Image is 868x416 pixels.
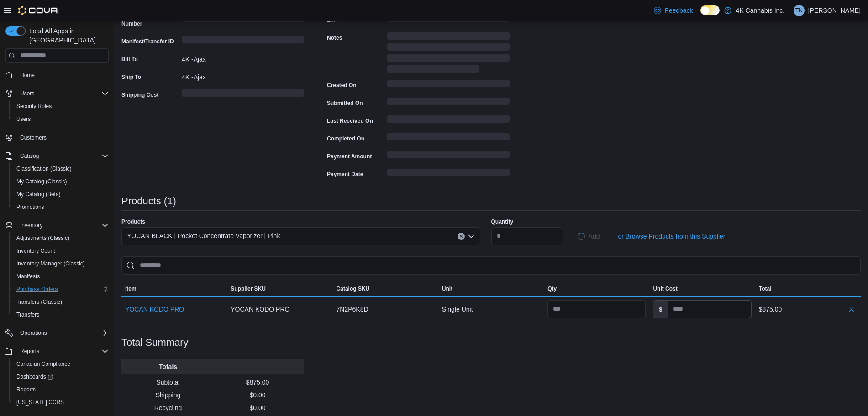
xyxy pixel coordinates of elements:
[16,103,52,110] span: Security Roles
[13,258,89,269] a: Inventory Manager (Classic)
[13,233,73,244] a: Adjustments (Classic)
[215,403,300,412] p: $0.00
[16,220,109,231] span: Inventory
[125,390,211,400] p: Shipping
[327,171,363,178] label: Payment Date
[387,82,510,89] span: Loading
[337,285,370,292] span: Catalog SKU
[9,100,112,113] button: Security Roles
[665,6,693,15] span: Feedback
[589,232,600,241] span: Add
[788,5,790,16] p: |
[736,5,785,16] p: 4K Cannabis Inc.
[16,191,61,198] span: My Catalog (Beta)
[9,296,112,308] button: Transfers (Classic)
[9,370,112,383] a: Dashboards
[2,131,112,144] button: Customers
[468,233,475,240] button: Open list of options
[2,150,112,162] button: Catalog
[576,231,586,241] span: Loading
[700,5,720,15] input: Dark Mode
[458,233,465,240] button: Clear input
[231,285,266,292] span: Supplier SKU
[650,1,696,20] a: Feedback
[327,153,372,160] label: Payment Amount
[18,6,59,15] img: Cova
[121,281,227,296] button: Item
[16,273,40,280] span: Manifests
[125,362,211,371] p: Totals
[215,378,300,387] p: $875.00
[2,219,112,232] button: Inventory
[13,202,109,213] span: Promotions
[20,329,47,337] span: Operations
[2,87,112,100] button: Users
[121,196,176,207] h3: Products (1)
[13,258,109,269] span: Inventory Manager (Classic)
[13,359,109,369] span: Canadian Compliance
[13,114,34,125] a: Users
[16,132,50,143] a: Customers
[16,247,55,255] span: Inventory Count
[13,284,62,295] a: Purchase Orders
[547,285,557,292] span: Qty
[16,346,109,357] span: Reports
[16,115,31,123] span: Users
[2,345,112,358] button: Reports
[16,151,109,161] span: Catalog
[333,281,438,296] button: Catalog SKU
[16,328,51,338] button: Operations
[387,99,510,107] span: Loading
[182,52,304,63] div: 4K -Ajax
[16,234,69,242] span: Adjustments (Classic)
[125,378,211,387] p: Subtotal
[9,162,112,175] button: Classification (Classic)
[13,271,43,282] a: Manifests
[121,38,174,45] label: Manifest/Transfer ID
[16,70,38,81] a: Home
[327,99,363,107] label: Submitted On
[121,218,145,225] label: Products
[13,101,109,112] span: Security Roles
[387,135,510,142] span: Loading
[16,132,109,143] span: Customers
[13,371,57,382] a: Dashboards
[544,281,649,296] button: Qty
[2,68,112,82] button: Home
[16,399,64,406] span: [US_STATE] CCRS
[438,300,544,318] div: Single Unit
[16,360,70,368] span: Canadian Compliance
[13,245,109,256] span: Inventory Count
[16,346,43,357] button: Reports
[491,218,514,225] label: Quantity
[16,311,39,318] span: Transfers
[653,285,677,292] span: Unit Cost
[13,397,109,408] span: Washington CCRS
[387,117,510,125] span: Loading
[121,56,138,63] label: Bill To
[9,383,112,396] button: Reports
[13,163,109,174] span: Classification (Classic)
[20,152,39,160] span: Catalog
[13,163,75,174] a: Classification (Classic)
[227,281,332,296] button: Supplier SKU
[16,286,58,293] span: Purchase Orders
[653,301,668,318] label: $
[9,188,112,201] button: My Catalog (Beta)
[438,281,544,296] button: Unit
[13,384,39,395] a: Reports
[20,72,35,79] span: Home
[20,134,47,141] span: Customers
[26,26,109,45] span: Load All Apps in [GEOGRAPHIC_DATA]
[16,88,38,99] button: Users
[125,285,137,292] span: Item
[13,296,66,307] a: Transfers (Classic)
[16,260,85,267] span: Inventory Manager (Classic)
[20,90,34,97] span: Users
[649,281,755,296] button: Unit Cost
[16,386,36,393] span: Reports
[182,70,304,81] div: 4K -Ajax
[327,117,373,125] label: Last Received On
[16,151,42,161] button: Catalog
[9,232,112,244] button: Adjustments (Classic)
